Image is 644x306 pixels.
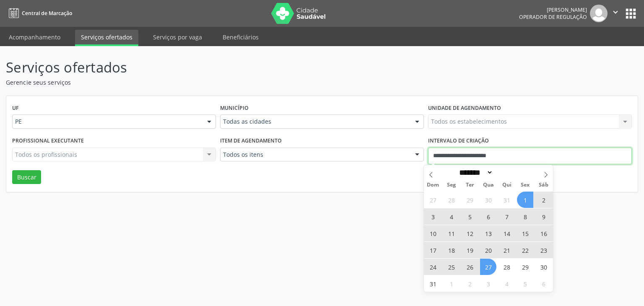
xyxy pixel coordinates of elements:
span: Agosto 27, 2025 [480,259,496,275]
span: Agosto 21, 2025 [499,242,515,258]
span: Julho 30, 2025 [480,192,496,208]
a: Acompanhamento [3,30,66,44]
span: Agosto 8, 2025 [517,208,533,225]
span: Setembro 3, 2025 [480,275,496,292]
label: Item de agendamento [220,135,282,148]
span: Agosto 24, 2025 [425,259,441,275]
span: Operador de regulação [519,13,587,21]
a: Serviços por vaga [147,30,208,44]
p: Gerencie seus serviços [6,78,449,87]
span: Agosto 11, 2025 [443,225,460,241]
label: UF [12,102,19,115]
span: Central de Marcação [22,10,72,17]
button:  [608,5,623,22]
span: PE [15,117,199,126]
span: Dom [424,182,442,188]
span: Ter [461,182,479,188]
span: Agosto 6, 2025 [480,208,496,225]
span: Agosto 14, 2025 [499,225,515,241]
span: Sáb [535,182,553,188]
a: Serviços ofertados [75,30,138,46]
span: Agosto 25, 2025 [443,259,460,275]
span: Agosto 2, 2025 [535,192,552,208]
span: Agosto 22, 2025 [517,242,533,258]
span: Agosto 9, 2025 [535,208,552,225]
span: Julho 29, 2025 [462,192,478,208]
span: Agosto 10, 2025 [425,225,441,241]
span: Agosto 5, 2025 [462,208,478,225]
span: Agosto 3, 2025 [425,208,441,225]
span: Agosto 7, 2025 [499,208,515,225]
span: Agosto 19, 2025 [462,242,478,258]
select: Month [456,168,493,177]
label: Município [220,102,249,115]
span: Agosto 18, 2025 [443,242,460,258]
span: Qui [498,182,516,188]
button: apps [623,6,638,21]
span: Agosto 16, 2025 [535,225,552,241]
button: Buscar [12,170,41,184]
input: Year [493,168,521,177]
span: Agosto 31, 2025 [425,275,441,292]
span: Julho 28, 2025 [443,192,460,208]
p: Serviços ofertados [6,57,449,78]
span: Agosto 28, 2025 [499,259,515,275]
label: Intervalo de criação [428,135,489,148]
img: img [590,5,608,22]
span: Seg [442,182,461,188]
span: Julho 31, 2025 [499,192,515,208]
span: Agosto 30, 2025 [535,259,552,275]
span: Setembro 4, 2025 [499,275,515,292]
span: Qua [479,182,498,188]
label: Profissional executante [12,135,84,148]
i:  [611,8,620,17]
span: Agosto 26, 2025 [462,259,478,275]
span: Julho 27, 2025 [425,192,441,208]
span: Agosto 23, 2025 [535,242,552,258]
span: Agosto 1, 2025 [517,192,533,208]
span: Setembro 2, 2025 [462,275,478,292]
span: Setembro 5, 2025 [517,275,533,292]
a: Central de Marcação [6,6,72,20]
span: Agosto 17, 2025 [425,242,441,258]
span: Agosto 20, 2025 [480,242,496,258]
span: Setembro 6, 2025 [535,275,552,292]
span: Agosto 4, 2025 [443,208,460,225]
label: Unidade de agendamento [428,102,501,115]
a: Beneficiários [217,30,265,44]
span: Sex [516,182,535,188]
div: [PERSON_NAME] [519,6,587,13]
span: Setembro 1, 2025 [443,275,460,292]
span: Todas as cidades [223,117,407,126]
span: Agosto 29, 2025 [517,259,533,275]
span: Agosto 13, 2025 [480,225,496,241]
span: Agosto 15, 2025 [517,225,533,241]
span: Agosto 12, 2025 [462,225,478,241]
span: Todos os itens [223,150,407,159]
